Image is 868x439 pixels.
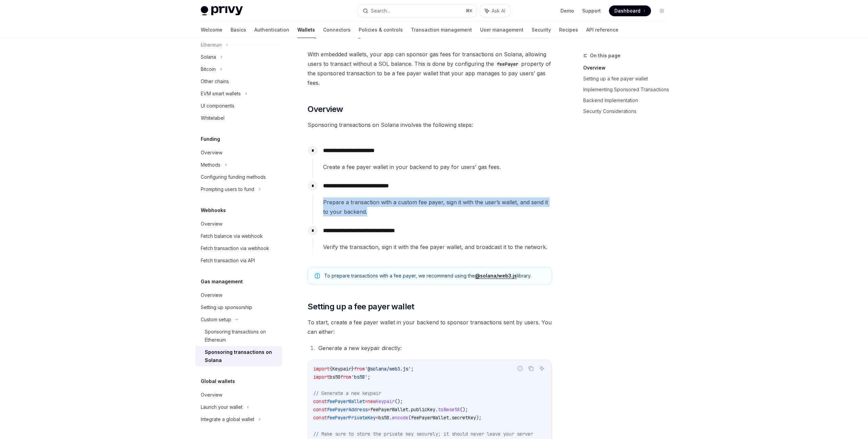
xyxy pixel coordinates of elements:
[201,102,234,110] div: UI components
[201,278,243,286] h5: Gas management
[201,415,254,423] div: Integrate a global wallet
[411,415,449,421] span: feePayerWallet
[582,7,601,14] a: Support
[201,256,255,265] div: Fetch transaction via API
[313,366,330,372] span: import
[195,301,282,313] a: Setting up sponsorship
[231,22,246,38] a: Basics
[492,7,505,14] span: Ask AI
[537,364,546,373] button: Ask AI
[476,415,481,421] span: );
[327,406,368,413] span: feePayerAddress
[656,5,667,16] button: Toggle dark mode
[527,364,535,373] button: Copy the contents from the code block
[408,415,411,421] span: (
[475,273,517,279] a: @solana/web3.js
[365,398,368,404] span: =
[460,406,468,413] span: ();
[332,366,351,372] span: Keypair
[586,22,618,38] a: API reference
[395,398,403,404] span: ();
[614,7,640,14] span: Dashboard
[201,149,222,157] div: Overview
[411,366,414,372] span: ;
[609,5,651,16] a: Dashboard
[392,415,408,421] span: encode
[494,60,521,68] code: feePayer
[376,398,395,404] span: Keypair
[370,406,408,413] span: feePayerWallet
[560,7,574,14] a: Demo
[201,316,231,324] div: Custom setup
[316,343,552,353] li: Generate a new keypair directly:
[313,406,327,413] span: const
[583,62,673,73] a: Overview
[480,5,510,17] button: Ask AI
[315,273,320,279] svg: Note
[201,173,266,181] div: Configuring funding methods
[368,374,370,380] span: ;
[195,389,282,401] a: Overview
[452,415,476,421] span: secretKey
[327,415,376,421] span: feePayerPrivateKey
[195,326,282,346] a: Sponsoring transactions on Ethereum
[389,415,392,421] span: .
[313,431,533,437] span: // Make sure to store the private key securely; it should never leave your server
[351,374,368,380] span: 'bs58'
[195,346,282,366] a: Sponsoring transactions on Solana
[532,22,551,38] a: Security
[583,73,673,84] a: Setting up a fee payer wallet
[201,185,254,193] div: Prompting users to fund
[308,104,343,115] span: Overview
[354,366,365,372] span: from
[201,206,226,214] h5: Webhooks
[590,52,620,60] span: On this page
[201,135,220,143] h5: Funding
[466,8,473,14] span: ⌘ K
[195,171,282,183] a: Configuring funding methods
[411,22,472,38] a: Transaction management
[201,232,263,240] div: Fetch balance via webhook
[583,106,673,117] a: Security Considerations
[201,65,216,73] div: Bitcoin
[195,147,282,159] a: Overview
[205,328,278,344] div: Sponsoring transactions on Ethereum
[368,398,376,404] span: new
[340,374,351,380] span: from
[324,272,545,279] span: To prepare transactions with a fee payer, we recommend using the library.
[201,291,222,299] div: Overview
[205,348,278,364] div: Sponsoring transactions on Solana
[378,415,389,421] span: bs58
[559,22,578,38] a: Recipes
[297,22,315,38] a: Wallets
[368,406,370,413] span: =
[195,112,282,124] a: Whitelabel
[195,254,282,267] a: Fetch transaction via API
[308,301,414,312] span: Setting up a fee payer wallet
[449,415,452,421] span: .
[195,75,282,88] a: Other chains
[330,374,340,380] span: bs58
[201,403,242,411] div: Launch your wallet
[308,120,552,130] span: Sponsoring transactions on Solana involves the following steps:
[201,220,222,228] div: Overview
[201,22,222,38] a: Welcome
[323,162,552,172] span: Create a fee payer wallet in your backend to pay for users’ gas fees.
[358,5,477,17] button: Search...⌘K
[411,406,435,413] span: publicKey
[583,95,673,106] a: Backend Implementation
[308,50,552,88] span: With embedded wallets, your app can sponsor gas fees for transactions on Solana, allowing users t...
[371,7,390,15] div: Search...
[438,406,460,413] span: toBase58
[359,22,403,38] a: Policies & controls
[201,161,220,169] div: Methods
[254,22,289,38] a: Authentication
[201,6,243,16] img: light logo
[408,406,411,413] span: .
[516,364,525,373] button: Report incorrect code
[201,391,222,399] div: Overview
[313,415,327,421] span: const
[201,114,224,122] div: Whitelabel
[313,398,327,404] span: const
[201,53,216,61] div: Solana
